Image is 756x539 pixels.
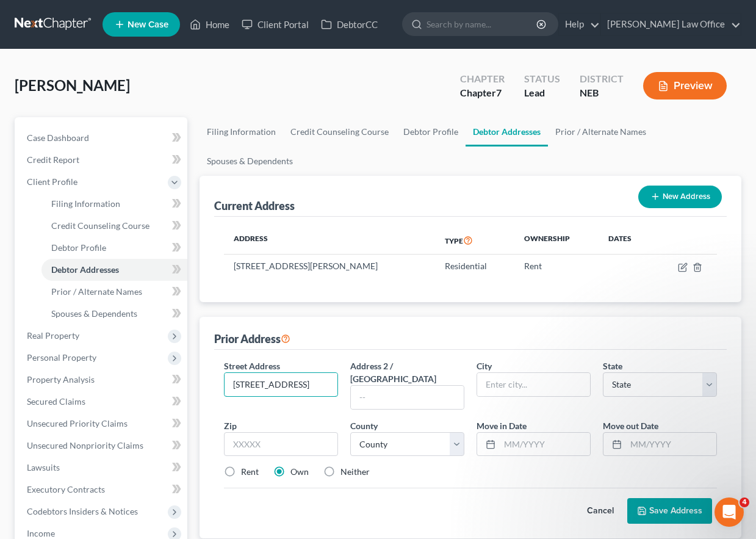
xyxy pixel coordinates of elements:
[27,462,60,472] span: Lawsuits
[283,117,396,147] a: Credit Counseling Course
[200,147,300,176] a: Spouses & Dependents
[315,13,384,35] a: DebtorCC
[236,13,315,35] a: Client Portal
[27,440,143,450] span: Unsecured Nonpriority Claims
[626,433,716,456] input: MM/YYYY
[27,132,89,143] span: Case Dashboard
[514,255,599,278] td: Rent
[574,499,627,523] button: Cancel
[477,421,527,431] span: Move in Date
[548,117,653,147] a: Prior / Alternate Names
[15,76,130,94] span: [PERSON_NAME]
[460,86,505,100] div: Chapter
[351,386,464,409] input: --
[51,308,137,319] span: Spouses & Dependents
[350,360,464,385] label: Address 2 / [GEOGRAPHIC_DATA]
[51,198,120,209] span: Filing Information
[17,479,187,501] a: Executory Contracts
[214,331,290,346] div: Prior Address
[214,198,295,213] div: Current Address
[599,226,653,255] th: Dates
[603,361,622,371] span: State
[627,498,712,524] button: Save Address
[17,391,187,413] a: Secured Claims
[27,484,105,494] span: Executory Contracts
[580,72,624,86] div: District
[559,13,600,35] a: Help
[17,369,187,391] a: Property Analysis
[580,86,624,100] div: NEB
[27,374,95,385] span: Property Analysis
[435,226,514,255] th: Type
[396,117,466,147] a: Debtor Profile
[643,72,727,99] button: Preview
[41,281,187,303] a: Prior / Alternate Names
[224,226,435,255] th: Address
[41,259,187,281] a: Debtor Addresses
[27,154,79,165] span: Credit Report
[496,87,502,98] span: 7
[224,421,237,431] span: Zip
[224,432,338,457] input: XXXXX
[225,373,337,396] input: Enter street address
[27,176,77,187] span: Client Profile
[603,421,658,431] span: Move out Date
[638,186,722,208] button: New Address
[460,72,505,86] div: Chapter
[224,255,435,278] td: [STREET_ADDRESS][PERSON_NAME]
[27,396,85,407] span: Secured Claims
[17,149,187,171] a: Credit Report
[435,255,514,278] td: Residential
[200,117,283,147] a: Filing Information
[51,220,149,231] span: Credit Counseling Course
[514,226,599,255] th: Ownership
[17,435,187,457] a: Unsecured Nonpriority Claims
[27,352,96,363] span: Personal Property
[41,303,187,325] a: Spouses & Dependents
[17,457,187,479] a: Lawsuits
[524,72,560,86] div: Status
[27,418,128,429] span: Unsecured Priority Claims
[290,466,309,478] label: Own
[17,127,187,149] a: Case Dashboard
[340,466,370,478] label: Neither
[601,13,741,35] a: [PERSON_NAME] Law Office
[524,86,560,100] div: Lead
[477,373,590,396] input: Enter city...
[350,421,378,431] span: County
[51,242,106,253] span: Debtor Profile
[27,330,79,341] span: Real Property
[51,264,119,275] span: Debtor Addresses
[740,497,749,507] span: 4
[500,433,590,456] input: MM/YYYY
[224,361,280,371] span: Street Address
[241,466,259,478] label: Rent
[17,413,187,435] a: Unsecured Priority Claims
[27,528,55,538] span: Income
[41,237,187,259] a: Debtor Profile
[27,506,138,516] span: Codebtors Insiders & Notices
[184,13,236,35] a: Home
[128,20,168,29] span: New Case
[41,215,187,237] a: Credit Counseling Course
[477,361,492,371] span: City
[466,117,548,147] a: Debtor Addresses
[41,193,187,215] a: Filing Information
[427,13,538,35] input: Search by name...
[715,497,744,527] iframe: Intercom live chat
[51,286,142,297] span: Prior / Alternate Names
